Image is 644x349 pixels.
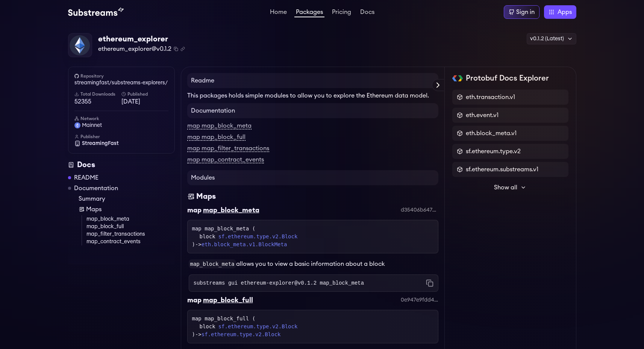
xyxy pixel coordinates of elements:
img: Maps icon [187,191,195,202]
a: map_filter_transactions [86,230,175,238]
a: map_block_meta [86,215,175,223]
h6: Published [121,91,168,97]
div: 0e947e9fdd4af3c137ff850907b090aa12b469bb [401,296,438,304]
h4: Documentation [187,103,438,118]
h6: Publisher [74,134,168,140]
div: map_block_meta [203,205,259,215]
div: Sign in [516,8,535,17]
span: eth.transaction.v1 [466,93,515,102]
a: sf.ethereum.type.v2.Block [218,233,298,241]
div: Docs [68,160,175,170]
span: -> [195,241,287,247]
h6: Repository [74,73,168,79]
a: sf.ethereum.type.v2.Block [218,323,298,331]
a: map map_filter_transactions [187,145,269,152]
img: Map icon [79,206,85,212]
h6: Total Downloads [74,91,121,97]
h2: Protobuf Docs Explorer [466,73,549,84]
div: map [187,205,202,215]
a: map_contract_events [86,238,175,245]
span: StreamingFast [82,140,119,147]
a: Home [268,9,288,17]
h6: Network [74,116,168,122]
p: This packages holds simple modules to allow you to explore the Ethereum data model. [187,91,438,100]
button: Copy command to clipboard [426,279,433,287]
div: map [187,295,202,305]
span: Apps [558,8,572,17]
a: README [74,173,98,182]
h4: Readme [187,73,438,88]
a: eth.block_meta.v1.BlockMeta [202,241,287,247]
a: StreamingFast [74,140,168,147]
span: -> [195,331,281,337]
a: Packages [294,9,324,17]
div: Maps [196,191,216,202]
img: Package Logo [68,34,92,57]
a: Sign in [504,5,539,19]
code: substreams gui ethereum-explorer@v0.1.2 map_block_meta [194,279,364,287]
a: sf.ethereum.type.v2.Block [202,331,281,337]
p: allows you to view a basic information about a block [189,259,438,268]
span: mainnet [82,122,102,129]
a: Pricing [330,9,353,17]
a: map map_block_full [187,134,245,141]
button: Copy .spkg link to clipboard [180,47,185,51]
img: Protobuf [452,75,463,81]
div: map map_block_meta ( ) [192,225,433,248]
a: map map_contract_events [187,157,264,163]
a: Summary [79,194,175,203]
div: ethereum_explorer [98,34,185,44]
span: sf.ethereum.substreams.v1 [466,165,538,174]
img: mainnet [74,122,80,128]
a: Maps [79,205,175,214]
a: mainnet [74,122,168,129]
div: block [200,323,433,331]
button: Copy package name and version [174,47,178,51]
div: map map_block_full ( ) [192,315,433,338]
img: Substream's logo [68,8,124,17]
div: d35406b647b264577e288fdbc0b90aec9f67c5b9 [401,206,438,214]
span: Show all [494,183,517,192]
div: map_block_full [203,295,253,305]
span: eth.block_meta.v1 [466,129,517,138]
a: map_block_full [86,223,175,230]
span: eth.event.v1 [466,111,499,120]
code: map_block_meta [189,259,236,268]
h4: Modules [187,170,438,185]
span: 52355 [74,97,121,106]
button: Show all [452,180,568,195]
span: [DATE] [121,97,168,106]
a: streamingfast/substreams-explorers/ [74,79,168,87]
div: v0.1.2 (Latest) [527,33,576,44]
a: map map_block_meta [187,123,252,130]
span: sf.ethereum.type.v2 [466,147,521,156]
a: Documentation [74,184,118,193]
a: Docs [359,9,376,17]
span: ethereum_explorer@v0.1.2 [98,44,171,53]
img: github [74,74,79,78]
div: block [200,233,433,241]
